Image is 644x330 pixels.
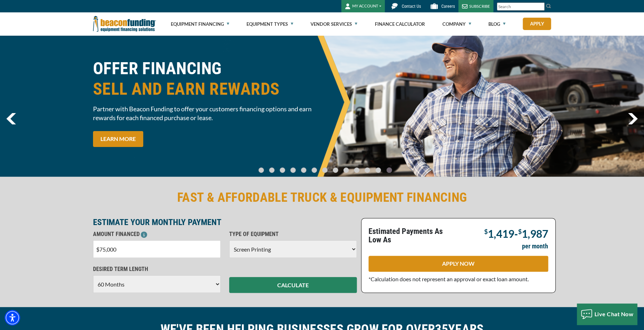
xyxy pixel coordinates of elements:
[369,227,454,244] p: Estimated Payments As Low As
[6,113,16,124] img: Left Navigator
[497,2,545,11] input: Search
[93,79,318,99] span: SELL AND EARN REWARDS
[289,167,297,173] a: Go To Slide 3
[246,13,293,35] a: Equipment Types
[331,167,340,173] a: Go To Slide 7
[229,277,357,293] button: CALCULATE
[369,256,548,272] a: APPLY NOW
[628,113,638,124] a: next
[385,167,394,173] a: Go To Slide 12
[93,230,221,238] p: AMOUNT FINANCED
[93,105,318,122] span: Partner with Beacon Funding to offer your customers financing options and earn rewards for each f...
[171,13,229,35] a: Equipment Financing
[93,218,357,226] p: ESTIMATE YOUR MONTHLY PAYMENT
[522,227,548,240] span: 1,987
[577,304,637,325] button: Live Chat Now
[363,167,372,173] a: Go To Slide 10
[369,276,529,282] span: *Calculation does not represent an approval or exact loan amount.
[320,167,329,173] a: Go To Slide 6
[93,189,551,206] h2: FAST & AFFORDABLE TRUCK & EQUIPMENT FINANCING
[311,13,357,35] a: Vendor Services
[6,113,16,124] a: previous
[488,227,514,240] span: 1,419
[484,227,548,238] p: -
[518,228,522,235] span: $
[352,167,361,173] a: Go To Slide 9
[5,310,20,325] div: Accessibility Menu
[488,13,505,35] a: Blog
[537,4,543,10] a: Clear search text
[278,167,286,173] a: Go To Slide 2
[546,3,551,9] img: Search
[342,167,350,173] a: Go To Slide 8
[299,167,308,173] a: Go To Slide 4
[594,311,634,317] span: Live Chat Now
[441,4,455,9] span: Careers
[522,242,548,251] p: per month
[93,131,143,147] a: LEARN MORE OFFER FINANCINGSELL AND EARN REWARDS
[93,240,221,258] input: $
[375,13,425,35] a: Finance Calculator
[257,167,265,173] a: Go To Slide 0
[310,167,318,173] a: Go To Slide 5
[267,167,276,173] a: Go To Slide 1
[229,230,357,238] p: TYPE OF EQUIPMENT
[628,113,638,124] img: Right Navigator
[93,58,318,99] h1: OFFER FINANCING
[374,167,383,173] a: Go To Slide 11
[402,4,421,9] span: Contact Us
[442,13,471,35] a: Company
[484,228,488,235] span: $
[93,265,221,273] p: DESIRED TERM LENGTH
[523,18,551,30] a: Apply
[93,12,156,35] img: Beacon Funding Corporation logo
